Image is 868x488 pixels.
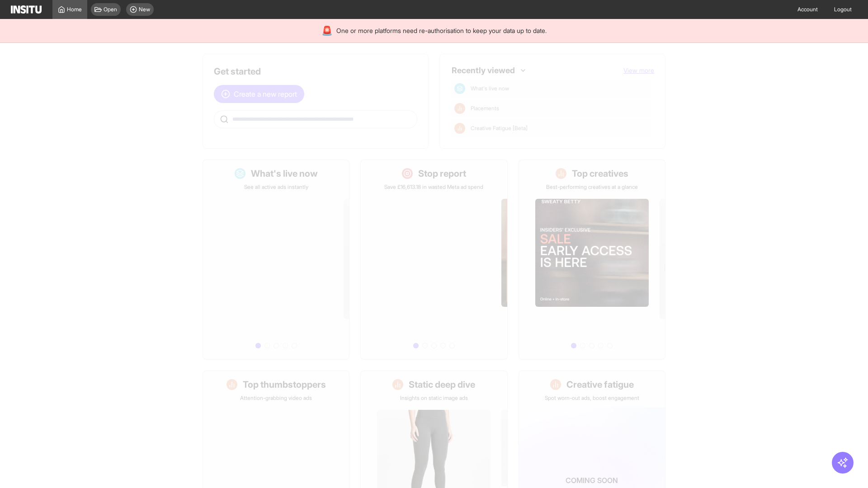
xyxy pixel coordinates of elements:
div: 🚨 [321,24,333,37]
span: New [139,6,150,13]
span: One or more platforms need re-authorisation to keep your data up to date. [336,26,547,35]
span: Home [67,6,82,13]
span: Open [104,6,117,13]
img: Logo [11,5,42,14]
